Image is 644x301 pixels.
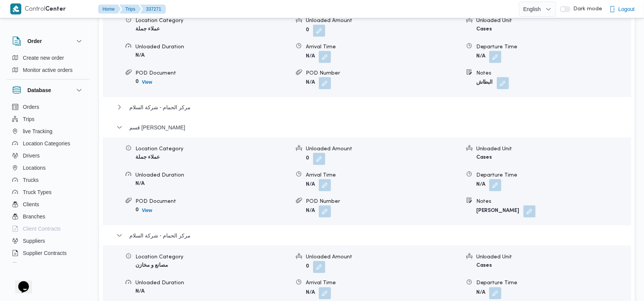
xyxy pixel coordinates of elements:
span: Truck Types [23,188,51,197]
span: Trips [23,115,35,124]
button: مركز الحمام - شركة السلام [116,103,618,112]
button: View [139,206,155,215]
span: Monitor active orders [23,65,73,75]
span: Clients [23,200,39,209]
button: Create new order [9,52,87,64]
span: Branches [23,212,45,221]
button: Trips [9,113,87,125]
b: N/A [476,54,485,59]
div: Database [6,101,90,266]
b: عملاء جملة [135,27,160,32]
button: Logout [606,2,638,17]
b: 0 [135,207,139,212]
span: مركز الحمام - شركة السلام [129,231,191,240]
b: البطاش [476,80,493,85]
div: Location Category [135,17,290,25]
span: Orders [23,102,39,111]
span: live Tracking [23,127,52,136]
div: Notes [476,197,631,205]
div: Unloaded Amount [306,253,460,261]
span: Create new order [23,53,64,62]
div: Unloaded Amount [306,17,460,25]
b: Cases [476,27,492,32]
img: X8yXhbKr1z7QwAAAABJRU5ErkJggg== [10,3,21,14]
b: N/A [306,80,315,85]
div: Departure Time [476,171,631,179]
b: عملاء جملة [135,155,160,160]
b: [PERSON_NAME] [476,209,520,213]
button: Supplier Contracts [9,247,87,259]
button: مركز الحمام - شركة السلام [116,231,618,240]
button: قسم [PERSON_NAME] [116,123,618,132]
div: Arrival Time [306,43,460,51]
button: Location Categories [9,137,87,150]
span: Logout [619,5,635,14]
b: 0 [306,264,309,269]
div: Location Category [135,253,290,261]
div: Unloaded Unit [476,145,631,153]
div: POD Document [135,69,290,77]
button: Drivers [9,150,87,162]
b: Center [46,6,66,12]
b: N/A [135,53,145,58]
span: Suppliers [23,236,45,245]
button: live Tracking [9,125,87,137]
span: Client Contracts [23,224,61,233]
h3: Order [27,37,42,46]
button: Client Contracts [9,223,87,235]
button: Suppliers [9,235,87,247]
span: Trucks [23,175,38,185]
div: Unloaded Unit [476,17,631,25]
button: Devices [9,259,87,271]
div: Unloaded Amount [306,145,460,153]
div: POD Number [306,69,460,77]
h3: Database [27,86,51,95]
button: Locations [9,162,87,174]
b: N/A [476,182,485,187]
span: مركز الحمام - شركة السلام [129,103,191,112]
b: N/A [306,182,315,187]
span: Dark mode [571,6,603,12]
b: N/A [135,181,145,186]
iframe: chat widget [8,271,32,293]
button: Home [98,5,121,14]
b: Cases [476,263,492,268]
button: Monitor active orders [9,64,87,76]
div: Unloaded Unit [476,253,631,261]
div: Unloaded Duration [135,279,290,287]
button: Trips [119,5,142,14]
b: N/A [306,54,315,59]
div: Departure Time [476,43,631,51]
div: Order [6,52,90,79]
span: Drivers [23,151,40,160]
b: Cases [476,155,492,160]
span: Location Categories [23,139,70,148]
b: 0 [306,28,309,33]
div: Arrival Time [306,279,460,287]
button: Database [12,86,84,95]
span: Locations [23,163,46,172]
button: 337271 [140,5,166,14]
div: Unloaded Duration [135,171,290,179]
b: View [142,208,152,213]
button: Truck Types [9,186,87,198]
b: مصانع و مخازن [135,263,168,268]
button: View [139,78,155,87]
span: قسم [PERSON_NAME] [129,123,185,132]
b: N/A [476,290,485,295]
button: Trucks [9,174,87,186]
b: N/A [135,289,145,294]
b: 0 [306,156,309,161]
b: N/A [306,209,315,213]
span: Devices [23,261,42,270]
div: قسم [PERSON_NAME] [103,137,631,225]
b: View [142,80,152,85]
div: Location Category [135,145,290,153]
b: N/A [306,290,315,295]
div: Arrival Time [306,171,460,179]
button: Order [12,37,84,46]
button: Orders [9,101,87,113]
button: Clients [9,198,87,210]
b: 0 [135,79,139,84]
